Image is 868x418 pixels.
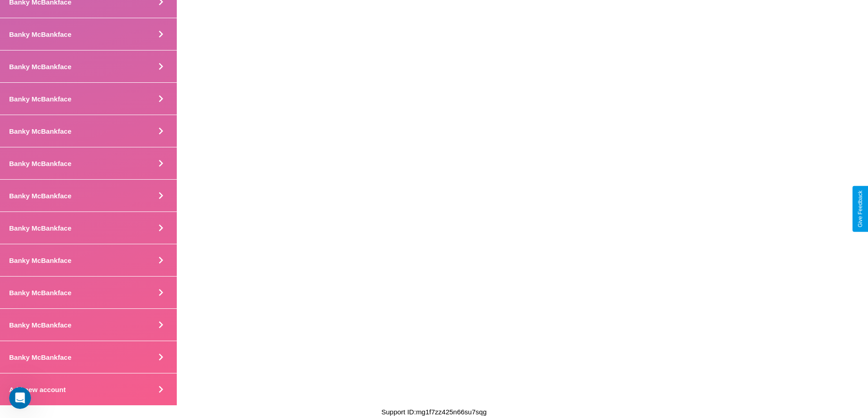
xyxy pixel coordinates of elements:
h4: Banky McBankface [9,321,72,329]
h4: Banky McBankface [9,63,72,71]
h4: Banky McBankface [9,289,72,297]
h4: Banky McBankface [9,224,72,232]
iframe: Intercom live chat [9,387,31,409]
h4: Banky McBankface [9,192,72,200]
h4: Banky McBankface [9,95,72,103]
h4: Banky McBankface [9,30,72,38]
p: Support ID: mg1f7zz425n66su7sqg [381,406,487,418]
h4: Banky McBankface [9,127,72,135]
div: Give Feedback [857,191,863,227]
h4: Banky McBankface [9,257,72,264]
h4: Banky McBankface [9,160,72,167]
h4: Add new account [9,386,66,393]
h4: Banky McBankface [9,353,72,361]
